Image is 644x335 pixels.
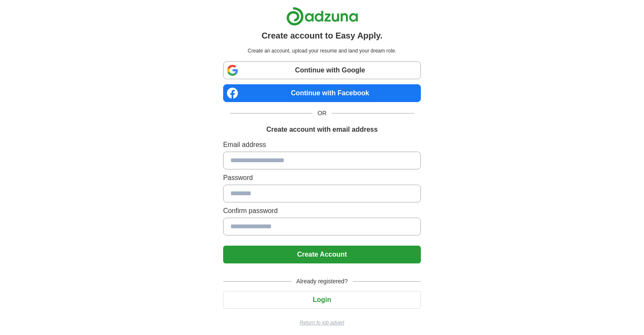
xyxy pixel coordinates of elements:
h1: Create account to Easy Apply. [262,29,383,42]
span: Already registered? [291,277,353,286]
h1: Create account with email address [266,125,378,135]
button: Create Account [223,246,421,263]
a: Login [223,296,421,303]
label: Email address [223,140,421,150]
a: Continue with Facebook [223,84,421,102]
p: Create an account, upload your resume and land your dream role. [225,47,419,55]
a: Continue with Google [223,61,421,79]
span: OR [312,109,332,118]
button: Login [223,291,421,309]
label: Password [223,173,421,183]
a: Return to job advert [223,319,421,327]
label: Confirm password [223,206,421,216]
img: Adzuna logo [286,7,358,26]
